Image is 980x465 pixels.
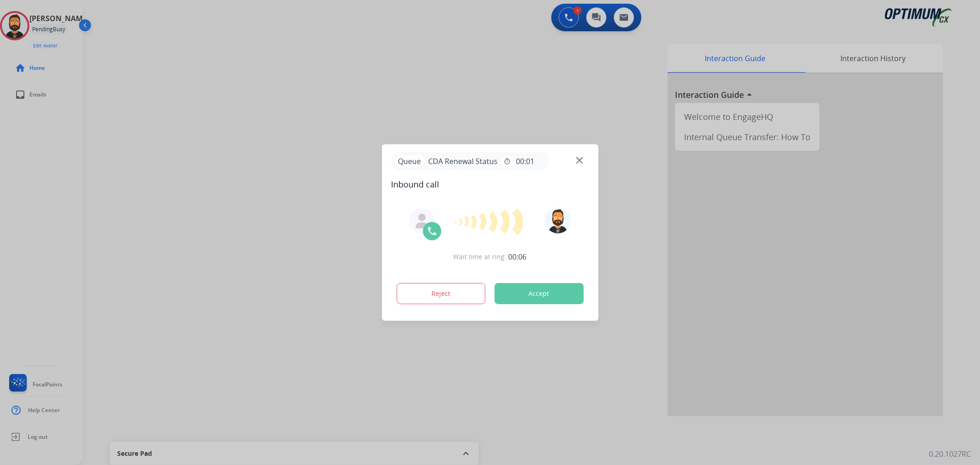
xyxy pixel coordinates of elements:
button: Reject [397,283,486,304]
p: Queue [395,155,425,167]
img: agent-avatar [414,214,429,228]
img: avatar [545,208,571,233]
span: CDA Renewal Status [425,156,501,167]
img: call-icon [426,226,437,237]
span: 00:06 [509,251,527,262]
span: 00:01 [516,156,534,167]
span: Wait time at ring: [453,252,507,261]
mat-icon: timer [503,158,510,165]
p: 0.20.1027RC [929,448,971,459]
span: Inbound call [391,178,589,191]
button: Accept [494,283,583,304]
img: close-button [576,157,583,164]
